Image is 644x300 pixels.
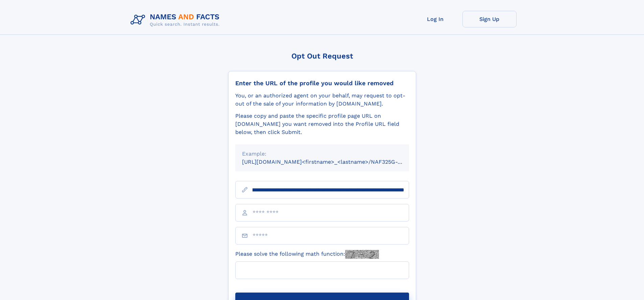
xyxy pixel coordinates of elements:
[408,11,462,27] a: Log In
[242,159,422,165] small: [URL][DOMAIN_NAME]<firstname>_<lastname>/NAF325G-xxxxxxxx
[235,92,409,108] div: You, or an authorized agent on your behalf, may request to opt-out of the sale of your informatio...
[128,11,225,29] img: Logo Names and Facts
[242,150,402,158] div: Example:
[228,52,416,60] div: Opt Out Request
[235,79,409,87] div: Enter the URL of the profile you would like removed
[235,112,409,136] div: Please copy and paste the specific profile page URL on [DOMAIN_NAME] you want removed into the Pr...
[235,250,379,259] label: Please solve the following math function:
[462,11,517,27] a: Sign Up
